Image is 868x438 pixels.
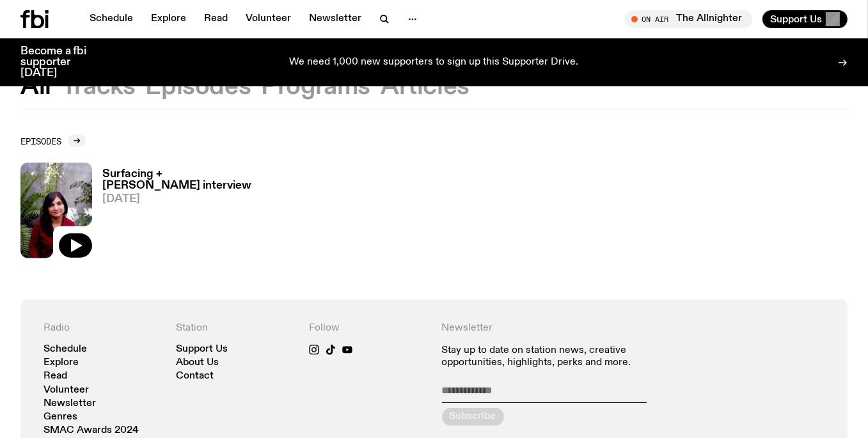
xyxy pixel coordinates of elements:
[177,358,219,368] a: About Us
[145,75,251,98] button: Episodes
[261,75,370,98] button: Programs
[177,322,294,334] h4: Station
[238,10,299,28] a: Volunteer
[442,408,504,426] button: Subscribe
[102,194,286,205] span: [DATE]
[43,426,139,435] a: SMAC Awards 2024
[43,372,67,381] a: Read
[381,75,470,98] button: Articles
[770,13,822,25] span: Support Us
[309,322,427,334] h4: Follow
[20,136,61,146] h2: Episodes
[43,322,161,334] h4: Radio
[442,345,692,369] p: Stay up to date on station news, creative opportunities, highlights, perks and more.
[61,75,136,98] button: Tracks
[43,399,96,409] a: Newsletter
[177,345,228,354] a: Support Us
[43,345,87,354] a: Schedule
[301,10,369,28] a: Newsletter
[625,10,752,28] button: On AirThe Allnighter
[92,169,286,258] a: Surfacing + [PERSON_NAME] interview[DATE]
[762,10,848,28] button: Support Us
[290,57,579,68] p: We need 1,000 new supporters to sign up this Supporter Drive.
[20,75,51,98] button: All
[196,10,235,28] a: Read
[102,169,286,191] h3: Surfacing + [PERSON_NAME] interview
[177,372,214,381] a: Contact
[143,10,194,28] a: Explore
[20,134,86,147] a: Episodes
[20,46,102,79] h3: Become a fbi supporter [DATE]
[82,10,141,28] a: Schedule
[43,386,89,395] a: Volunteer
[43,358,79,368] a: Explore
[43,412,77,422] a: Genres
[442,322,692,334] h4: Newsletter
